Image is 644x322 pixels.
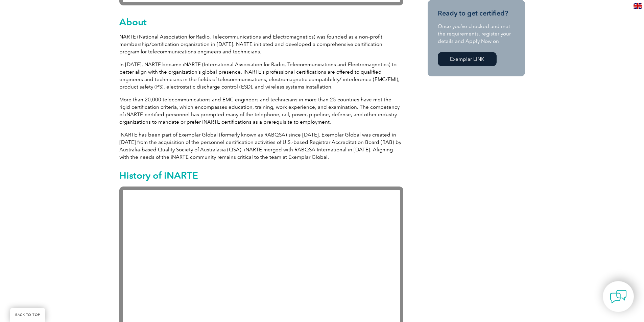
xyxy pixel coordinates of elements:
img: contact-chat.png [610,288,627,305]
p: iNARTE has been part of Exemplar Global (formerly known as RABQSA) since [DATE]. Exemplar Global ... [119,131,403,161]
a: BACK TO TOP [10,308,45,322]
a: Exemplar LINK [438,52,497,66]
h2: About [119,17,403,27]
h3: Ready to get certified? [438,9,515,18]
p: NARTE (National Association for Radio, Telecommunications and Electromagnetics) was founded as a ... [119,33,403,55]
p: Once you’ve checked and met the requirements, register your details and Apply Now on [438,23,515,45]
h2: History of iNARTE [119,170,403,181]
p: In [DATE], NARTE became iNARTE (International Association for Radio, Telecommunications and Elect... [119,61,403,91]
img: en [634,3,642,9]
p: More than 20,000 telecommunications and EMC engineers and technicians in more than 25 countries h... [119,96,403,126]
